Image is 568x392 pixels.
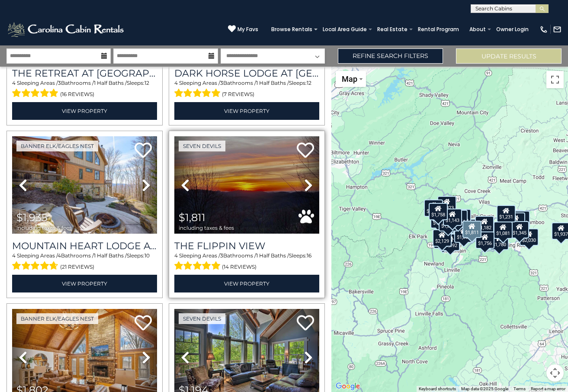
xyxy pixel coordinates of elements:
[267,23,317,35] a: Browse Rentals
[135,141,152,160] a: Add to favorites
[174,80,178,86] span: 4
[144,80,149,86] span: 12
[174,252,178,259] span: 4
[318,23,371,35] a: Local Area Guide
[135,314,152,333] a: Add to favorites
[338,48,443,64] a: Refine Search Filters
[12,252,157,273] div: Sleeping Areas / Bathrooms / Sleeps:
[174,136,319,233] img: thumbnail_164470808.jpeg
[144,252,150,259] span: 10
[297,314,314,333] a: Add to favorites
[307,252,311,259] span: 16
[463,221,482,238] div: $1,811
[12,79,157,100] div: Sleeping Areas / Bathrooms / Sleeps:
[429,203,448,220] div: $1,758
[12,136,157,233] img: thumbnail_163263019.jpeg
[16,141,98,151] a: Banner Elk/Eagles Nest
[475,231,494,249] div: $1,756
[16,313,98,324] a: Banner Elk/Eagles Nest
[336,71,366,87] button: Change map style
[443,209,462,226] div: $1,143
[419,386,456,392] button: Keyboard shortcuts
[222,261,257,273] span: (14 reviews)
[179,313,225,324] a: Seven Devils
[58,252,61,259] span: 4
[94,80,127,86] span: 1 Half Baths /
[60,261,94,273] span: (21 reviews)
[497,205,516,222] div: $1,231
[520,228,539,246] div: $2,030
[510,221,529,238] div: $1,345
[494,222,513,239] div: $1,081
[12,80,16,86] span: 4
[256,80,289,86] span: 1 Half Baths /
[424,199,443,217] div: $2,523
[531,386,565,391] a: Report a map error
[179,141,225,151] a: Seven Devils
[307,80,311,86] span: 12
[414,23,463,35] a: Rental Program
[16,211,48,224] span: $1,935
[60,89,94,100] span: (16 reviews)
[492,23,533,35] a: Owner Login
[12,240,157,252] h3: Mountain Heart Lodge at Eagles Nest
[438,196,457,213] div: $1,023
[297,141,314,160] a: Add to favorites
[511,211,530,228] div: $1,194
[465,23,490,35] a: About
[174,275,319,292] a: View Property
[174,79,319,100] div: Sleeping Areas / Bathrooms / Sleeps:
[174,67,319,79] a: Dark Horse Lodge at [GEOGRAPHIC_DATA]
[256,252,289,259] span: 1 Half Baths /
[58,80,61,86] span: 3
[475,216,494,233] div: $1,182
[174,67,319,79] h3: Dark Horse Lodge at Eagles Nest
[334,381,362,392] a: Open this area in Google Maps (opens a new window)
[12,252,16,259] span: 4
[342,74,357,84] span: Map
[546,71,564,88] button: Toggle fullscreen view
[12,67,157,79] h3: The Retreat at Mountain Meadows
[539,25,548,34] img: phone-regular-white.png
[513,386,526,391] a: Terms (opens in new tab)
[179,211,205,224] span: $1,811
[373,23,412,35] a: Real Estate
[12,275,157,292] a: View Property
[454,225,473,243] div: $1,301
[12,102,157,120] a: View Property
[490,233,509,250] div: $1,780
[237,26,258,33] span: My Favs
[433,229,452,247] div: $2,129
[174,252,319,273] div: Sleeping Areas / Bathrooms / Sleeps:
[334,381,362,392] img: Google
[174,102,319,120] a: View Property
[507,212,526,230] div: $1,209
[174,240,319,252] a: The Flippin View
[179,225,234,231] span: including taxes & fees
[16,225,72,231] span: including taxes & fees
[439,214,458,231] div: $1,042
[222,89,254,100] span: (7 reviews)
[546,364,564,382] button: Map camera controls
[553,25,562,34] img: mail-regular-white.png
[12,67,157,79] a: The Retreat at [GEOGRAPHIC_DATA][PERSON_NAME]
[456,48,562,64] button: Update Results
[220,252,223,259] span: 3
[12,240,157,252] a: Mountain Heart Lodge at [GEOGRAPHIC_DATA]
[461,386,508,391] span: Map data ©2025 Google
[220,80,223,86] span: 3
[6,21,126,38] img: White-1-2.png
[94,252,127,259] span: 1 Half Baths /
[228,25,258,34] a: My Favs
